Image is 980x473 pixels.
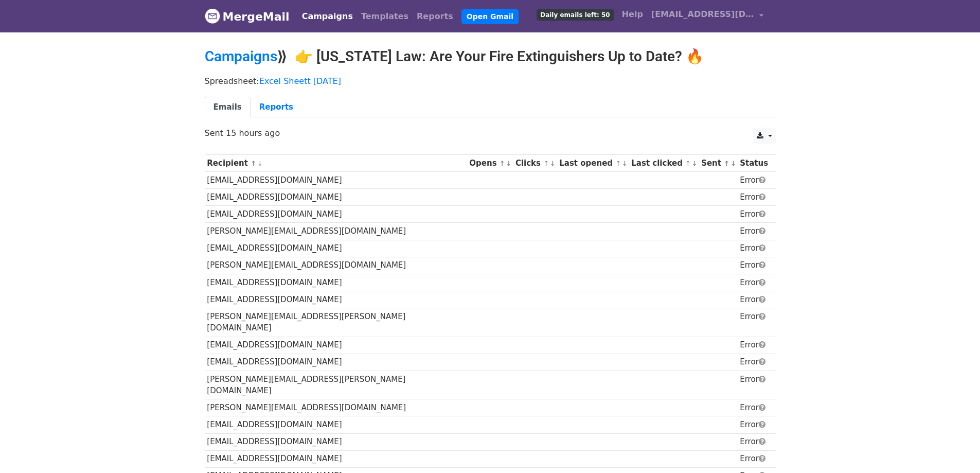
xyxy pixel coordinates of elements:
td: [PERSON_NAME][EMAIL_ADDRESS][PERSON_NAME][DOMAIN_NAME] [205,308,467,337]
td: Error [737,416,770,433]
td: [EMAIL_ADDRESS][DOMAIN_NAME] [205,450,467,467]
h2: ⟫ 👉 [US_STATE] Law: Are Your Fire Extinguishers Up to Date? 🔥 [205,48,776,65]
td: [EMAIL_ADDRESS][DOMAIN_NAME] [205,189,467,206]
th: Recipient [205,155,467,172]
a: Help [618,4,647,25]
a: ↓ [730,160,736,167]
td: [EMAIL_ADDRESS][DOMAIN_NAME] [205,240,467,257]
td: [EMAIL_ADDRESS][DOMAIN_NAME] [205,206,467,223]
td: Error [737,450,770,467]
td: [PERSON_NAME][EMAIL_ADDRESS][DOMAIN_NAME] [205,223,467,240]
td: Error [737,433,770,450]
a: MergeMail [205,6,290,27]
a: ↑ [615,160,621,167]
a: ↑ [724,160,729,167]
td: [PERSON_NAME][EMAIL_ADDRESS][DOMAIN_NAME] [205,399,467,416]
a: Campaigns [298,6,357,27]
td: Error [737,399,770,416]
td: Error [737,291,770,308]
a: Emails [205,97,251,118]
img: MergeMail logo [205,8,220,24]
th: Last clicked [629,155,699,172]
td: Error [737,172,770,189]
td: Error [737,189,770,206]
td: Error [737,274,770,291]
td: Error [737,257,770,274]
span: Daily emails left: 50 [537,9,613,21]
th: Status [737,155,770,172]
td: Error [737,206,770,223]
a: Open Gmail [461,9,519,24]
td: [EMAIL_ADDRESS][DOMAIN_NAME] [205,354,467,371]
a: Templates [357,6,413,27]
td: Error [737,354,770,371]
span: [EMAIL_ADDRESS][DOMAIN_NAME] [651,8,754,21]
th: Last opened [557,155,629,172]
td: [EMAIL_ADDRESS][DOMAIN_NAME] [205,274,467,291]
a: Excel Sheett [DATE] [259,76,341,86]
a: Reports [251,97,302,118]
td: [PERSON_NAME][EMAIL_ADDRESS][DOMAIN_NAME] [205,257,467,274]
a: ↓ [692,160,698,167]
a: [EMAIL_ADDRESS][DOMAIN_NAME] [647,4,768,28]
th: Opens [467,155,513,172]
p: Sent 15 hours ago [205,128,776,138]
a: ↑ [685,160,691,167]
a: ↓ [506,160,512,167]
td: [EMAIL_ADDRESS][DOMAIN_NAME] [205,433,467,450]
a: ↓ [550,160,556,167]
a: ↓ [622,160,628,167]
a: Reports [413,6,457,27]
a: Campaigns [205,48,277,65]
td: Error [737,308,770,337]
th: Clicks [513,155,557,172]
a: ↑ [500,160,505,167]
th: Sent [699,155,737,172]
td: [EMAIL_ADDRESS][DOMAIN_NAME] [205,172,467,189]
a: ↓ [257,160,263,167]
td: [PERSON_NAME][EMAIL_ADDRESS][PERSON_NAME][DOMAIN_NAME] [205,371,467,399]
td: [EMAIL_ADDRESS][DOMAIN_NAME] [205,416,467,433]
td: [EMAIL_ADDRESS][DOMAIN_NAME] [205,337,467,354]
a: Daily emails left: 50 [532,4,617,25]
p: Spreadsheet: [205,76,776,86]
a: ↑ [251,160,256,167]
a: ↑ [543,160,549,167]
td: Error [737,337,770,354]
td: [EMAIL_ADDRESS][DOMAIN_NAME] [205,291,467,308]
td: Error [737,223,770,240]
td: Error [737,240,770,257]
td: Error [737,371,770,399]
